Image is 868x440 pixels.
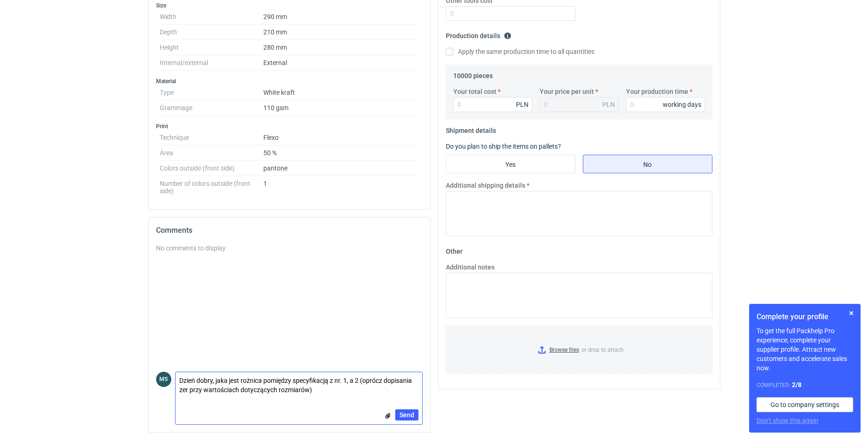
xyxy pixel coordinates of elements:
dt: Internal/external [160,55,263,71]
dt: Colors outside (front side) [160,161,263,176]
label: Your price per unit [540,87,594,96]
dd: White kraft [263,85,419,100]
label: Your production time [626,87,688,96]
label: Additional notes [446,263,495,272]
label: Your total cost [453,87,496,96]
h3: Print [156,123,423,130]
h2: Comments [156,225,423,236]
legend: Other [446,244,463,255]
dd: 290 mm [263,9,419,25]
label: Apply the same production time to all quantities [446,47,594,56]
button: Don’t show this again [757,416,818,425]
legend: 10000 pieces [453,68,493,79]
legend: Shipment details [446,123,496,134]
dt: Width [160,9,263,25]
span: Send [399,412,414,418]
dt: Type [160,85,263,100]
dd: Flexo [263,130,419,145]
input: 0 [453,97,532,112]
dd: 110 gsm [263,100,419,116]
label: No [583,155,712,173]
dd: External [263,55,419,71]
h1: Complete your profile [757,311,853,322]
div: PLN [516,100,529,109]
input: 0 [446,6,575,21]
dt: Technique [160,130,263,145]
button: Skip for now [846,308,857,319]
input: 0 [626,97,705,112]
dd: 50 % [263,145,419,161]
dd: pantone [263,161,419,176]
dt: Number of colors outside (front side) [160,176,263,195]
button: Send [395,409,418,420]
legend: Production details [446,28,511,39]
dd: 280 mm [263,40,419,55]
a: Go to company settings [757,397,853,412]
dd: 210 mm [263,25,419,40]
div: Completed: [757,380,853,390]
h3: Size [156,2,423,9]
textarea: Dzień dobry, jaka jest rożnica pomiędzy specyfikacją z nr. 1, a 2 (oprócz dopisania zer przy wart... [176,372,422,398]
strong: 2 / 8 [792,381,802,388]
div: Michał Sokołowski [156,372,171,387]
label: Additional shipping details [446,181,525,190]
label: Yes [446,155,575,173]
dt: Height [160,40,263,55]
dt: Depth [160,25,263,40]
div: PLN [602,100,615,109]
p: To get the full Packhelp Pro experience, complete your supplier profile. Attract new customers an... [757,326,853,373]
dd: 1 [263,176,419,195]
h3: Material [156,78,423,85]
dt: Grammage [160,100,263,116]
label: Do you plan to ship the items on pallets? [446,143,561,150]
figcaption: MS [156,372,171,387]
label: or drop to attach [446,326,712,374]
div: No comments to display [156,243,423,253]
dt: Area [160,145,263,161]
div: working days [663,100,701,109]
